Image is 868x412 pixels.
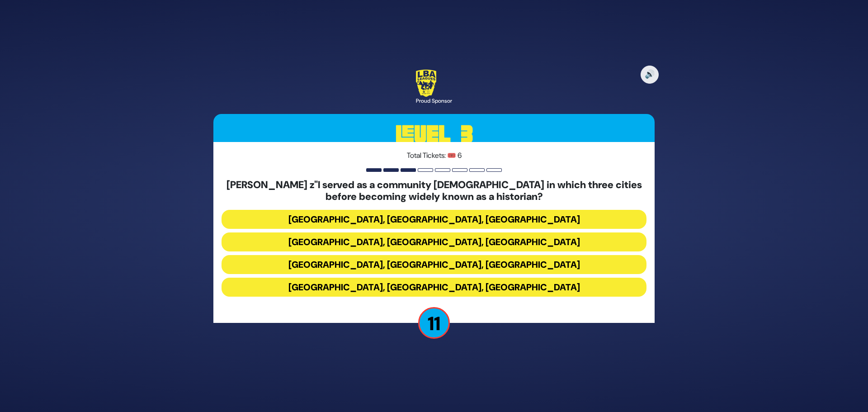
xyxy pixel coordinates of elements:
[222,150,646,161] p: Total Tickets: 🎟️ 6
[222,232,646,251] button: [GEOGRAPHIC_DATA], [GEOGRAPHIC_DATA], [GEOGRAPHIC_DATA]
[641,66,659,84] button: 🔊
[418,307,450,339] p: 11
[222,255,646,274] button: [GEOGRAPHIC_DATA], [GEOGRAPHIC_DATA], [GEOGRAPHIC_DATA]
[416,97,452,105] div: Proud Sponsor
[222,179,646,203] h5: [PERSON_NAME] z"l served as a community [DEMOGRAPHIC_DATA] in which three cities before becoming ...
[213,114,655,155] h3: Level 3
[222,278,646,297] button: [GEOGRAPHIC_DATA], [GEOGRAPHIC_DATA], [GEOGRAPHIC_DATA]
[416,70,436,97] img: LBA
[222,210,646,229] button: [GEOGRAPHIC_DATA], [GEOGRAPHIC_DATA], [GEOGRAPHIC_DATA]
